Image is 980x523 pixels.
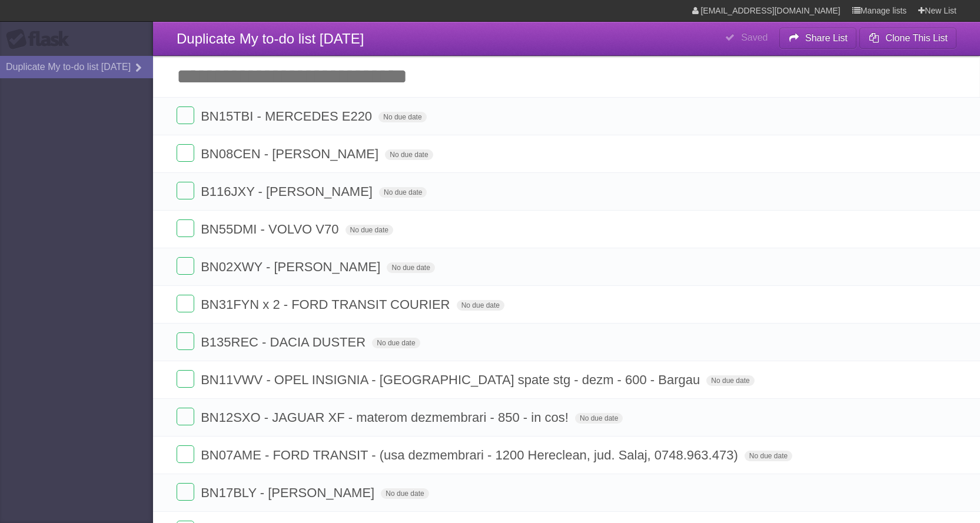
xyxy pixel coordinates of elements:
span: BN31FYN x 2 - FORD TRANSIT COURIER [201,297,453,312]
span: No due date [372,338,420,348]
div: Flask [6,29,77,50]
label: Done [177,295,194,312]
label: Done [177,408,194,425]
label: Done [177,144,194,162]
label: Done [177,219,194,237]
span: BN02XWY - [PERSON_NAME] [201,259,383,274]
span: BN12SXO - JAGUAR XF - materom dezmembrari - 850 - in cos! [201,410,572,425]
span: B135REC - DACIA DUSTER [201,335,368,349]
button: Share List [779,28,857,49]
label: Done [177,257,194,275]
label: Done [177,106,194,124]
span: No due date [745,451,792,461]
b: Share List [805,33,848,43]
button: Clone This List [859,28,956,49]
label: Done [177,182,194,199]
label: Done [177,332,194,350]
span: No due date [387,262,434,273]
label: Done [177,483,194,501]
span: No due date [457,300,504,311]
span: No due date [575,413,623,424]
span: No due date [381,488,428,499]
span: No due date [706,375,754,386]
span: BN17BLY - [PERSON_NAME] [201,485,377,500]
b: Saved [741,32,768,42]
label: Done [177,370,194,388]
span: No due date [378,112,426,122]
span: No due date [346,225,393,235]
span: BN08CEN - [PERSON_NAME] [201,146,381,161]
span: No due date [379,187,427,198]
span: BN07AME - FORD TRANSIT - (usa dezmembrari - 1200 Hereclean, jud. Salaj, 0748.963.473) [201,448,741,462]
label: Done [177,445,194,463]
span: BN55DMI - VOLVO V70 [201,222,341,236]
span: Duplicate My to-do list [DATE] [177,31,364,46]
span: No due date [385,149,433,160]
b: Clone This List [885,33,948,43]
span: BN15TBI - MERCEDES E220 [201,109,375,124]
span: B116JXY - [PERSON_NAME] [201,184,376,199]
span: BN11VWV - OPEL INSIGNIA - [GEOGRAPHIC_DATA] spate stg - dezm - 600 - Bargau [201,372,703,387]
